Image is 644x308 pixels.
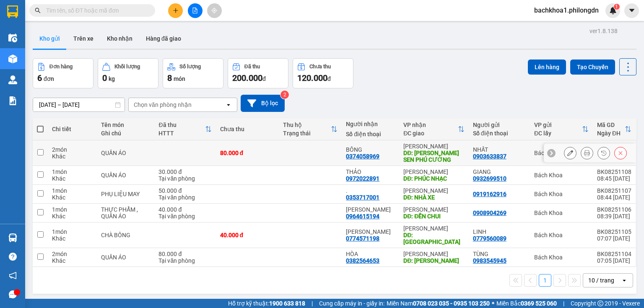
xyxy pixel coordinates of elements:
th: Toggle SortBy [530,118,593,140]
span: plus [173,8,179,13]
button: Kho nhận [100,28,139,49]
div: Khác [52,153,93,160]
div: BK08251106 [597,206,631,213]
div: [PERSON_NAME] [403,206,465,213]
span: 1 [615,4,618,10]
input: Tìm tên, số ĐT hoặc mã đơn [46,6,145,15]
div: 08:44 [DATE] [597,194,631,201]
strong: 0708 023 035 - 0935 103 250 [413,300,490,307]
div: Ghi chú [101,130,151,137]
button: Trên xe [67,28,100,49]
div: 0932699510 [473,175,506,182]
th: Toggle SortBy [593,118,636,140]
div: Chọn văn phòng nhận [134,101,192,109]
div: 2 món [52,251,93,257]
img: logo.jpg [4,4,50,50]
div: 08:45 [DATE] [597,175,631,182]
div: VP nhận [403,122,458,128]
th: Toggle SortBy [399,118,469,140]
div: Chi tiết [52,126,93,132]
th: Toggle SortBy [154,118,216,140]
span: đ [262,75,266,82]
div: Bách Khoa [534,172,589,179]
div: CHÀ BÔNG [101,232,151,238]
span: | [312,299,313,308]
div: [PERSON_NAME] [403,225,465,232]
div: Chưa thu [220,126,275,132]
div: [PERSON_NAME] [403,168,465,175]
img: icon-new-feature [609,7,617,14]
div: ver 1.8.138 [589,26,618,36]
sup: 1 [614,4,620,10]
div: Số lượng [179,64,201,70]
div: [PERSON_NAME] [403,251,465,257]
div: 0919162916 [473,191,506,197]
div: QUẦN ÁO [101,172,151,179]
span: aim [211,8,217,13]
div: . [346,187,395,194]
svg: open [621,277,628,284]
div: DĐ: CHU VĂN AN [403,257,465,264]
li: Phi Long (Đồng Nai) [4,50,75,62]
span: question-circle [9,253,17,261]
strong: 1900 633 818 [269,300,305,307]
div: THẢO [346,168,395,175]
div: Bách Khoa [534,150,589,156]
span: đ [327,75,331,82]
div: LINH [473,228,526,235]
div: 2 món [52,146,93,153]
div: 07:07 [DATE] [597,235,631,242]
div: Đã thu [244,64,260,70]
span: 6 [37,73,42,83]
div: BK08251107 [597,187,631,194]
div: Bách Khoa [534,232,589,238]
span: Miền Nam [387,299,490,308]
button: Kho gửi [33,28,67,49]
div: 10 / trang [588,276,614,285]
img: warehouse-icon [8,75,17,84]
div: 0972022891 [346,175,379,182]
div: 07:05 [DATE] [597,257,631,264]
span: 8 [167,73,172,83]
img: solution-icon [8,96,17,105]
span: copyright [597,300,603,306]
img: logo-vxr [7,5,18,18]
button: Tạo Chuyến [570,60,615,75]
div: Ngày ĐH [597,130,625,137]
button: Số lượng8món [163,58,223,88]
svg: open [225,101,232,108]
button: Khối lượng0kg [98,58,158,88]
img: warehouse-icon [8,54,17,63]
div: ĐC lấy [534,130,582,137]
span: file-add [192,8,198,13]
div: HTTT [158,130,205,137]
span: 200.000 [232,73,262,83]
div: [PERSON_NAME] [403,187,465,194]
div: 08:39 [DATE] [597,213,631,220]
div: Mã GD [597,122,625,128]
div: BK08251108 [597,168,631,175]
span: 120.000 [297,73,327,83]
div: Bách Khoa [534,254,589,261]
span: caret-down [628,7,636,14]
div: DĐ: PHÚC NHẠC [403,175,465,182]
th: Toggle SortBy [279,118,342,140]
div: 0353717001 [346,194,379,201]
div: Số điện thoại [346,131,395,137]
div: 1 món [52,168,93,175]
button: aim [207,3,222,18]
div: 0908904269 [473,210,506,216]
button: Chưa thu120.000đ [293,58,353,88]
div: 40.000 đ [220,232,275,238]
button: Bộ lọc [241,95,285,112]
sup: 2 [280,91,289,99]
div: VP gửi [534,122,582,128]
strong: 0369 525 060 [521,300,557,307]
button: file-add [188,3,203,18]
div: MINH TÂM [346,228,395,235]
div: Thu hộ [283,122,331,128]
div: Khối lượng [114,64,140,70]
div: Tại văn phòng [158,213,211,220]
div: Đơn hàng [49,64,73,70]
div: Người nhận [346,121,395,127]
